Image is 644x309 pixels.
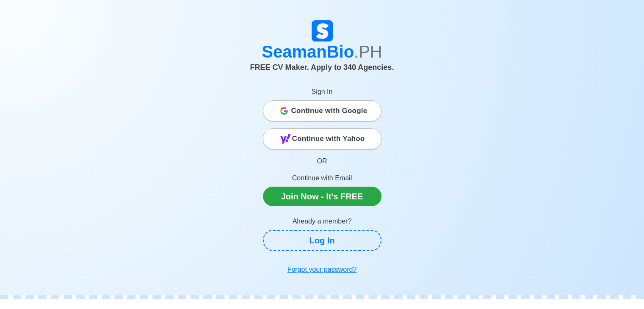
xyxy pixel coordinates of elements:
[263,173,381,183] p: Continue with Email
[291,102,368,119] span: Continue with Google
[87,41,557,62] h1: SeamanBio
[263,87,381,97] p: Sign In
[263,187,381,206] a: Join Now - It's FREE
[292,130,365,147] span: Continue with Yahoo
[263,261,381,278] a: Forgot your password?
[263,230,381,251] a: Log In
[250,63,394,72] span: FREE CV Maker. Apply to 340 Agencies.
[312,20,333,41] img: Logo
[354,42,382,61] span: .PH
[263,128,381,149] button: Continue with Yahoo
[263,216,381,226] p: Already a member?
[263,156,381,166] p: OR
[287,266,357,273] u: Forgot your password?
[263,100,381,121] button: Continue with Google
